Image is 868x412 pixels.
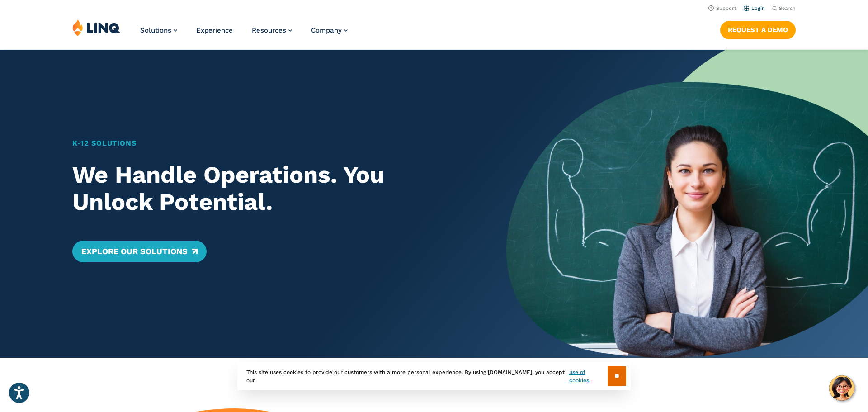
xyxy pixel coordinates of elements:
nav: Primary Navigation [140,19,348,49]
h1: K‑12 Solutions [72,138,471,149]
nav: Button Navigation [720,19,796,39]
button: Hello, have a question? Let’s chat. [829,375,854,401]
span: Solutions [140,26,171,34]
button: Open Search Bar [772,5,796,12]
a: Company [311,26,348,34]
a: Solutions [140,26,177,34]
img: Home Banner [506,50,868,358]
span: Resources [252,26,286,34]
a: Explore Our Solutions [72,241,207,262]
a: Experience [196,26,233,34]
div: This site uses cookies to provide our customers with a more personal experience. By using [DOMAIN... [237,362,631,390]
a: Login [744,5,765,11]
h2: We Handle Operations. You Unlock Potential. [72,161,471,216]
img: LINQ | K‑12 Software [72,19,120,36]
a: use of cookies. [569,368,608,384]
span: Company [311,26,342,34]
a: Resources [252,26,292,34]
a: Support [708,5,736,11]
span: Search [779,5,796,11]
a: Request a Demo [720,21,796,39]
